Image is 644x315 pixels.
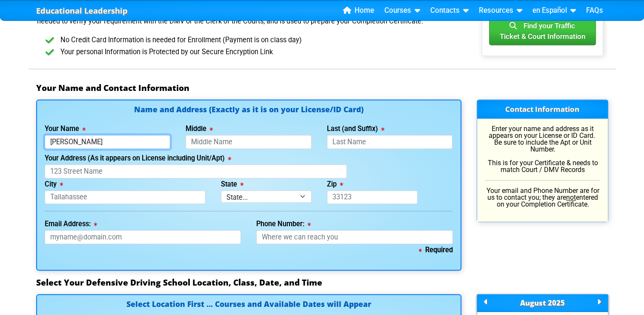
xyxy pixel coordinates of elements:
input: myname@domain.com [45,230,241,244]
label: Zip [327,181,343,188]
input: Where we can reach you [256,230,453,244]
li: Your personal Information is Protected by our Secure Encryption Link [50,46,461,58]
label: Your Name [45,125,86,132]
label: City [45,181,63,188]
li: No Credit Card Information is needed for Enrollment (Payment is on class day) [50,34,461,47]
h3: Your Name and Contact Information [36,83,608,93]
label: Your Address (As it appears on License including Unit/Apt) [45,155,231,162]
a: en Español [529,4,579,17]
a: FAQs [583,4,607,17]
label: Phone Number: [256,221,311,227]
a: Contacts [427,4,472,17]
input: Tallahassee [45,190,206,204]
a: Courses [381,4,424,17]
a: Educational Leadership [36,4,128,18]
b: Required [419,246,453,254]
input: Middle Name [186,135,312,149]
input: Last Name [327,135,453,149]
label: Last (and Suffix) [327,125,384,132]
input: 123 Street Name [45,164,347,178]
input: First Name [45,135,171,149]
label: State [221,181,243,188]
u: not [566,193,576,201]
span: 2025 [548,298,565,308]
h3: Contact Information [477,100,608,119]
a: Resources [475,4,526,17]
a: Home [340,4,378,17]
p: Enter your name and address as it appears on your License or ID Card. Be sure to include the Apt ... [485,125,600,173]
label: Email Address: [45,221,97,227]
h4: Name and Address (Exactly as it is on your License/ID Card) [45,106,453,113]
input: 33123 [327,190,418,204]
p: Your email and Phone Number are for us to contact you; they are entered on your Completion Certif... [485,187,600,208]
span: August [520,298,546,308]
button: Find your TrafficTicket & Court Information [489,17,596,46]
h3: Select Your Defensive Driving School Location, Class, Date, and Time [36,277,608,288]
label: Middle [186,125,213,132]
